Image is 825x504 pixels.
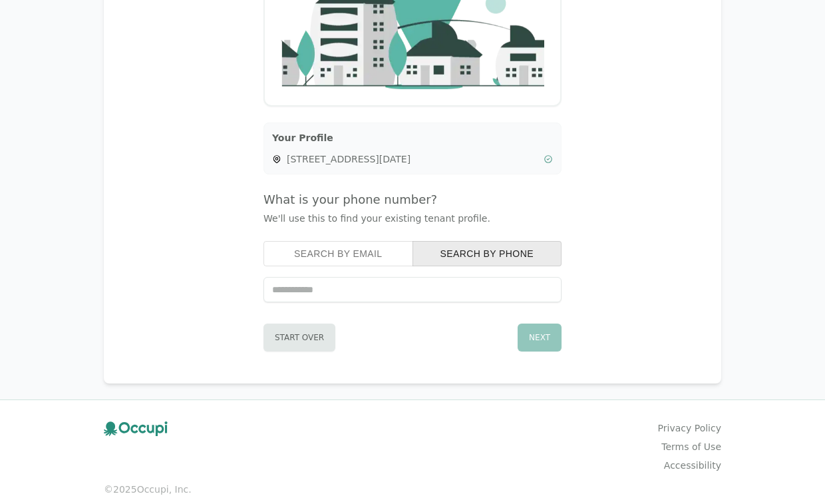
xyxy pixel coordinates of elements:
[263,212,562,225] p: We'll use this to find your existing tenant profile.
[412,241,562,266] button: search by phone
[263,190,562,209] h4: What is your phone number?
[263,241,562,266] div: Search type
[287,152,538,166] span: [STREET_ADDRESS][DATE]
[104,483,721,496] small: © 2025 Occupi, Inc.
[664,459,721,472] a: Accessibility
[263,324,335,352] button: Start Over
[658,421,721,435] a: Privacy Policy
[272,131,553,144] h3: Your Profile
[661,440,721,453] a: Terms of Use
[263,241,413,266] button: search by email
